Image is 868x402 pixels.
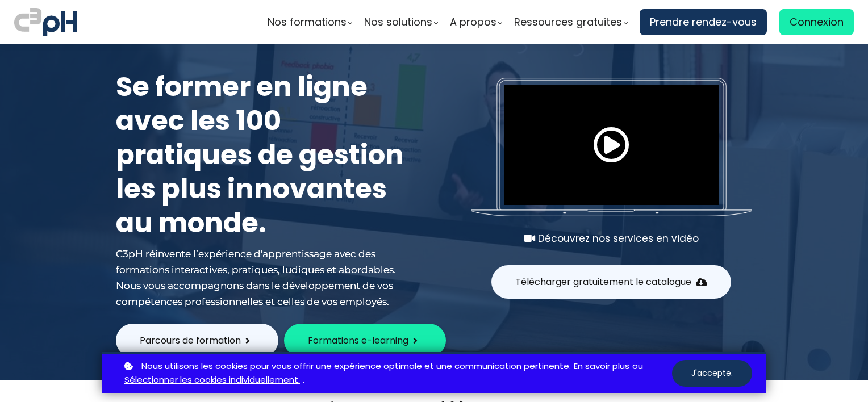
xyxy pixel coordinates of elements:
span: Ressources gratuites [514,14,622,31]
span: Télécharger gratuitement le catalogue [515,275,691,289]
button: J'accepte. [672,360,752,387]
button: Télécharger gratuitement le catalogue [491,265,731,299]
span: Nos solutions [364,14,432,31]
a: Prendre rendez-vous [640,9,767,35]
span: Prendre rendez-vous [650,14,757,31]
span: Formations e-learning [308,333,408,347]
span: Parcours de formation [140,333,241,347]
span: A propos [450,14,496,31]
div: C3pH réinvente l’expérience d'apprentissage avec des formations interactives, pratiques, ludiques... [116,246,411,309]
a: Sélectionner les cookies individuellement. [124,373,300,387]
button: Formations e-learning [284,324,446,357]
span: Nos formations [268,14,347,31]
h1: Se former en ligne avec les 100 pratiques de gestion les plus innovantes au monde. [116,70,411,240]
img: logo C3PH [14,6,77,39]
p: ou . [122,359,672,388]
span: Nous utilisons les cookies pour vous offrir une expérience optimale et une communication pertinente. [141,359,571,374]
button: Parcours de formation [116,324,278,357]
span: Connexion [790,14,844,31]
a: En savoir plus [574,359,629,374]
iframe: chat widget [6,377,122,402]
a: Connexion [779,9,854,35]
div: Découvrez nos services en vidéo [471,231,752,246]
